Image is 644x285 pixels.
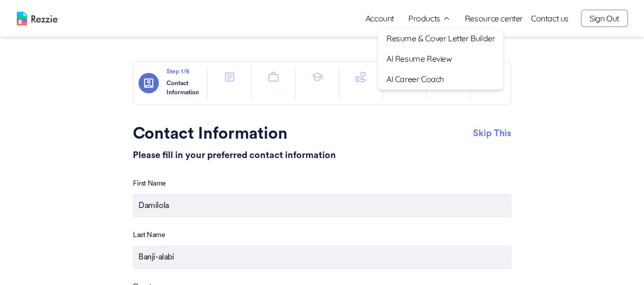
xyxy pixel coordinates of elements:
p: Contact Information [166,79,199,97]
a: Resource center [465,12,523,24]
p: Contact Information [133,125,511,142]
p: Last Name [133,230,511,241]
button: Products [408,12,451,24]
a: Resume & Cover Letter Builder [378,28,503,48]
p: Please fill in your preferred contact information [133,147,511,163]
button: Skip This [473,125,511,141]
a: AI Career Coach [378,69,503,89]
a: Account [357,8,402,29]
button: Sign Out [581,10,628,27]
p: Step 1 /8 [166,67,199,76]
p: First Name [133,178,511,189]
img: logo [17,12,58,25]
input: First Name [133,194,511,217]
a: AI Resume Review [378,48,503,69]
a: Contact us [531,12,569,24]
input: Last Name [133,246,511,269]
